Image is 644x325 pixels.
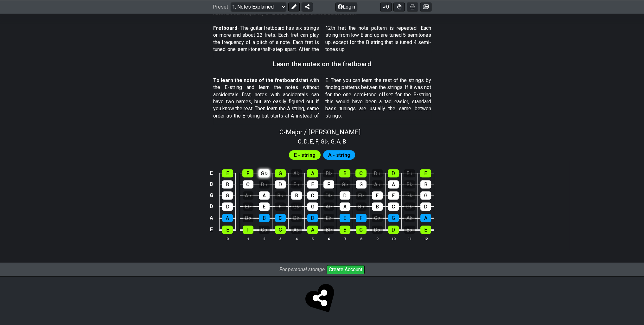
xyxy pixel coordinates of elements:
[318,137,321,146] span: ,
[407,3,418,11] button: Print
[323,169,334,177] div: B♭
[420,191,431,200] div: G
[302,137,304,146] span: ,
[291,214,302,222] div: D♭
[295,136,349,146] section: Scale pitch classes
[310,137,313,146] span: E
[372,214,383,222] div: G♭
[231,3,286,11] select: Preset
[356,202,367,211] div: B♭
[308,137,310,146] span: ,
[420,226,431,234] div: E
[304,235,321,242] th: 5
[207,201,215,212] td: D
[213,77,431,119] p: start with the E-string and learn the notes without accidentals first, notes with accidentals can...
[323,214,334,222] div: E♭
[240,235,256,242] th: 1
[328,150,350,160] span: First enable full edit mode to edit
[259,191,270,200] div: A
[259,202,270,211] div: E
[388,226,399,234] div: D
[288,235,304,242] th: 4
[388,214,399,222] div: G
[385,235,401,242] th: 10
[323,226,334,234] div: B♭
[275,214,286,222] div: C
[420,3,431,11] button: Create image
[222,214,233,222] div: A
[220,235,236,242] th: 0
[207,224,215,236] td: E
[356,214,367,222] div: F
[213,77,298,83] strong: To learn the notes of the fretboard
[404,214,415,222] div: A♭
[207,179,215,190] td: B
[328,137,331,146] span: ,
[404,180,415,188] div: B♭
[275,169,286,177] div: G
[420,180,431,188] div: B
[222,191,233,200] div: G
[340,202,350,211] div: A
[323,180,334,188] div: F
[420,214,431,222] div: A
[369,235,385,242] th: 9
[307,214,318,222] div: D
[291,180,302,188] div: E♭
[327,265,365,274] button: Create Account
[337,137,340,146] span: A
[372,226,383,234] div: D♭
[259,214,270,222] div: B
[207,168,215,179] td: E
[340,137,343,146] span: ,
[222,180,233,188] div: B
[291,202,302,211] div: G♭
[222,169,233,177] div: E
[275,180,286,188] div: D
[321,235,337,242] th: 6
[340,226,350,234] div: B
[258,169,270,177] div: G♭
[207,212,215,224] td: A
[207,190,215,201] td: G
[343,137,346,146] span: B
[340,180,350,188] div: G♭
[339,169,350,177] div: B
[388,191,399,200] div: F
[353,235,369,242] th: 8
[418,235,434,242] th: 12
[279,128,360,136] span: C - Major / [PERSON_NAME]
[302,3,313,11] button: Share Preset
[355,169,367,177] div: C
[222,226,233,234] div: E
[291,191,302,200] div: B
[291,226,302,234] div: A♭
[372,180,383,188] div: A♭
[321,137,328,146] span: G♭
[307,180,318,188] div: E
[259,180,270,188] div: D♭
[273,61,371,67] h3: Learn the notes on the fretboard
[356,191,367,200] div: E♭
[340,214,350,222] div: E
[279,266,325,272] i: For personal storage
[420,169,431,177] div: E
[275,226,286,234] div: G
[275,202,286,211] div: F
[242,169,253,177] div: F
[298,137,302,146] span: C
[393,3,405,11] button: Toggle Dexterity for all fretkits
[294,150,316,160] span: First enable full edit mode to edit
[243,214,253,222] div: B♭
[243,202,253,211] div: E♭
[313,137,316,146] span: ,
[404,202,415,211] div: D♭
[404,226,415,234] div: E♭
[323,191,334,200] div: D♭
[372,169,383,177] div: D♭
[372,191,383,200] div: E
[222,202,233,211] div: D
[243,180,253,188] div: C
[323,202,334,211] div: A♭
[372,202,383,211] div: B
